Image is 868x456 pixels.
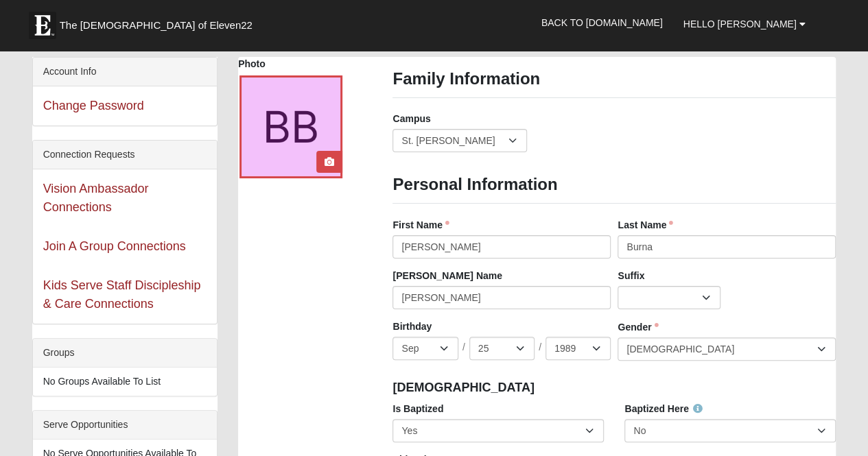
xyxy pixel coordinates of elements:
[539,340,541,355] span: /
[392,218,449,232] label: First Name
[33,411,217,440] div: Serve Opportunities
[392,69,836,89] h3: Family Information
[531,5,673,40] a: Back to [DOMAIN_NAME]
[392,269,502,283] label: [PERSON_NAME] Name
[43,239,186,253] a: Join A Group Connections
[392,320,432,333] label: Birthday
[392,381,836,396] h4: [DEMOGRAPHIC_DATA]
[618,269,644,283] label: Suffix
[33,339,217,368] div: Groups
[618,218,673,232] label: Last Name
[683,19,797,29] span: Hello [PERSON_NAME]
[43,278,201,311] a: Kids Serve Staff Discipleship & Care Connections
[624,402,702,416] label: Baptized Here
[33,141,217,169] div: Connection Requests
[22,5,296,39] a: The [DEMOGRAPHIC_DATA] of Eleven22
[29,12,56,39] img: Eleven22 logo
[60,19,253,32] span: The [DEMOGRAPHIC_DATA] of Eleven22
[392,402,443,416] label: Is Baptized
[618,320,658,334] label: Gender
[673,7,816,41] a: Hello [PERSON_NAME]
[43,99,144,112] a: Change Password
[392,175,836,195] h3: Personal Information
[238,57,266,71] label: Photo
[392,112,430,125] label: Campus
[33,58,217,86] div: Account Info
[33,368,217,396] li: No Groups Available To List
[43,182,149,214] a: Vision Ambassador Connections
[462,340,465,355] span: /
